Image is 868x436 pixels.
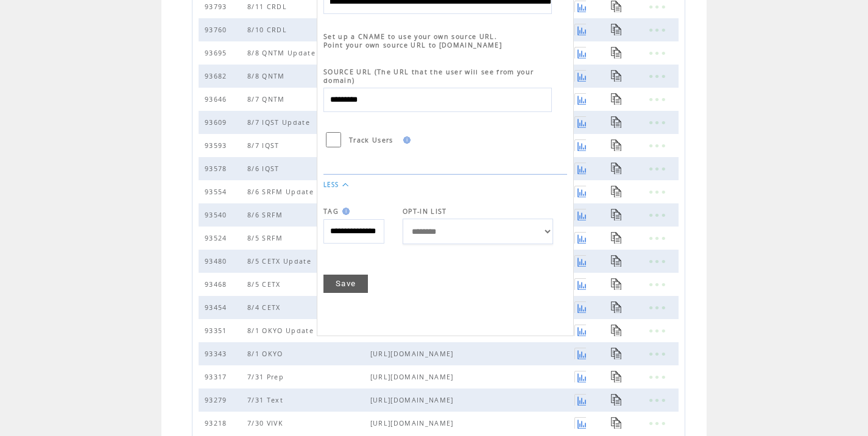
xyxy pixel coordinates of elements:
span: 93468 [205,280,230,289]
span: 8/1 OKYO [247,350,286,358]
a: Click to copy URL for text blast to clipboard [611,348,623,359]
span: 7/31 Text [247,396,286,404]
span: https://stockwirenews.com/social-links/ [370,396,574,404]
span: Set up a CNAME to use your own source URL. [323,32,497,41]
a: Click to view a graph [574,394,586,406]
a: Click to copy URL for text blast to clipboard [611,371,623,382]
a: Click to view a graph [574,325,586,336]
a: Click to view a graph [574,417,586,429]
span: 93480 [205,257,230,265]
span: 93218 [205,419,230,427]
span: OPT-IN LIST [403,207,447,216]
a: Click to copy URL for text blast to clipboard [611,394,623,406]
a: Click to view a graph [574,348,586,359]
a: Click to view a graph [574,371,586,382]
a: Click to copy URL for text blast to clipboard [611,278,623,290]
a: Save [323,275,368,293]
span: 8/5 CETX Update [247,257,314,265]
span: https://myemail.constantcontact.com/-Nasdaq--VIVK--Is-Backed-By-4-Potential-Breakout-Catalysts--L... [370,419,574,427]
a: Click to view a graph [574,255,586,267]
span: 8/1 OKYO Update [247,326,317,335]
span: 93454 [205,303,230,312]
span: 93317 [205,373,230,381]
span: TAG [323,207,339,216]
a: Click to copy URL for text blast to clipboard [611,325,623,336]
img: help.gif [339,208,350,215]
span: https://myemail.constantcontact.com/Strong-Analyst-Targets-And-Multiple-Bullish-Technicals-Swarm-... [370,373,574,381]
img: help.gif [400,136,411,144]
a: Click to view a graph [574,278,586,290]
span: 8/4 CETX [247,303,284,312]
span: 7/30 VIVK [247,419,286,427]
span: 93351 [205,326,230,335]
a: Click to copy URL for text blast to clipboard [611,417,623,429]
span: 93343 [205,350,230,358]
span: Point your own source URL to [DOMAIN_NAME] [323,41,502,49]
span: 7/31 Prep [247,373,287,381]
span: 93279 [205,396,230,404]
a: Click to copy URL for text blast to clipboard [611,255,623,267]
a: Click to view a graph [574,301,586,313]
span: https://myemail.constantcontact.com/3-Analyst-Targets-Pin--Nasdaq--OKYO--With-Triple-Digit-Upside... [370,350,574,358]
a: Click to copy URL for text blast to clipboard [611,301,623,313]
a: LESS [323,181,339,189]
span: 8/5 CETX [247,280,284,289]
span: Track Users [349,136,393,144]
span: SOURCE URL (The URL that the user will see from your domain) [323,68,534,85]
